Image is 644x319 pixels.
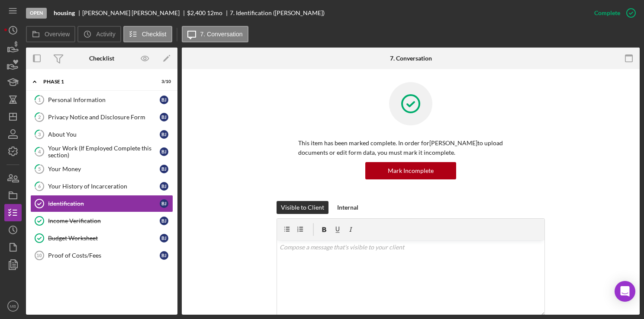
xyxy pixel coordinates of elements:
div: Privacy Notice and Disclosure Form [48,114,160,121]
tspan: 4 [38,149,41,154]
tspan: 3 [38,131,41,137]
a: 2Privacy Notice and Disclosure FormBJ [30,108,173,126]
label: Overview [45,31,70,38]
div: Your Work (If Employed Complete this section) [48,145,160,159]
div: Open [26,8,47,19]
button: Visible to Client [277,201,328,214]
div: B J [160,130,168,139]
div: 12 mo [207,10,222,16]
p: This item has been marked complete. In order for [PERSON_NAME] to upload documents or edit form d... [298,138,523,158]
button: 7. Conversation [182,26,248,42]
div: 3 / 10 [155,79,171,84]
tspan: 10 [36,253,42,258]
div: B J [160,113,168,121]
div: About You [48,131,160,138]
div: Income Verification [48,217,160,224]
div: 7. Identification ([PERSON_NAME]) [230,10,325,16]
a: 3About YouBJ [30,126,173,143]
div: Complete [594,4,620,22]
button: Internal [333,201,363,214]
div: Proof of Costs/Fees [48,252,160,259]
div: Internal [337,201,358,214]
a: 6Your History of IncarcerationBJ [30,178,173,195]
div: B J [160,165,168,173]
div: Your Money [48,166,160,172]
text: MB [10,304,16,309]
div: Checklist [89,55,114,62]
div: 7. Conversation [390,55,432,62]
a: 4Your Work (If Employed Complete this section)BJ [30,143,173,160]
a: IdentificationBJ [30,195,173,212]
button: MB [4,297,22,315]
div: Open Intercom Messenger [615,281,635,302]
div: B J [160,96,168,104]
div: B J [160,182,168,191]
button: Overview [26,26,75,42]
a: Income VerificationBJ [30,212,173,230]
a: 5Your MoneyBJ [30,160,173,178]
button: Activity [77,26,121,42]
div: Visible to Client [281,201,324,214]
label: Checklist [142,31,167,38]
div: Personal Information [48,96,160,103]
a: Budget WorksheetBJ [30,230,173,247]
tspan: 1 [38,97,41,102]
button: Complete [586,4,640,22]
div: B J [160,234,168,242]
div: Your History of Incarceration [48,183,160,190]
b: housing [54,10,75,16]
a: 1Personal InformationBJ [30,91,173,108]
span: $2,400 [187,9,206,16]
a: 10Proof of Costs/FeesBJ [30,247,173,264]
div: B J [160,147,168,156]
tspan: 6 [38,183,41,189]
div: B J [160,251,168,260]
label: Activity [96,31,115,38]
button: Checklist [123,26,172,42]
tspan: 2 [38,114,41,120]
button: Mark Incomplete [365,162,456,179]
div: B J [160,217,168,225]
div: Identification [48,200,160,207]
label: 7. Conversation [200,31,243,38]
div: Phase 1 [43,79,149,84]
div: Mark Incomplete [388,162,434,179]
div: [PERSON_NAME] [PERSON_NAME] [82,10,187,16]
tspan: 5 [38,166,41,172]
div: Budget Worksheet [48,235,160,242]
div: B J [160,199,168,208]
